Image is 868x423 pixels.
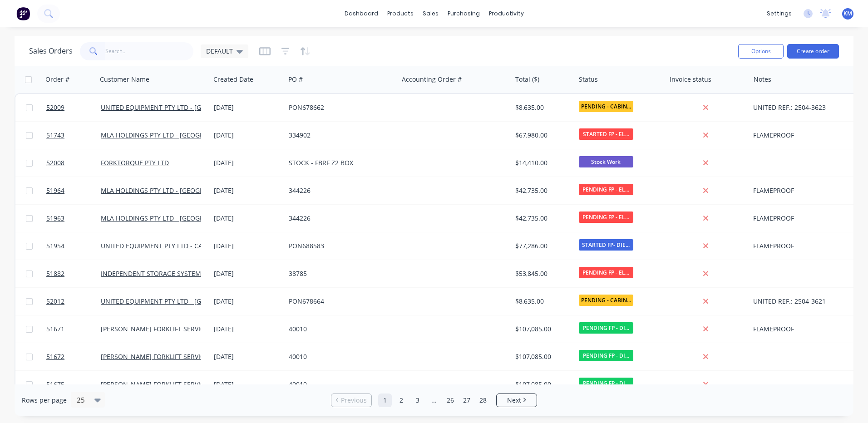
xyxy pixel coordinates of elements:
span: 51963 [46,214,64,223]
div: $107,085.00 [515,325,568,334]
div: 38785 [289,269,390,278]
div: $107,085.00 [515,352,568,361]
a: [PERSON_NAME] FORKLIFT SERVICES - [GEOGRAPHIC_DATA] [101,352,280,361]
a: 51882 [46,260,101,287]
div: $107,085.00 [515,380,568,389]
div: [DATE] [214,325,281,334]
span: PENDING FP - DI... [579,378,633,389]
span: KM [843,10,852,18]
div: $53,845.00 [515,269,568,278]
div: $8,635.00 [515,297,568,306]
img: Factory [16,7,30,20]
div: sales [418,7,443,20]
div: $67,980.00 [515,131,568,140]
span: 52012 [46,297,64,306]
div: [DATE] [214,214,281,223]
div: purchasing [443,7,484,20]
div: PO # [288,75,303,84]
a: Page 2 [395,393,408,407]
a: Page 1 is your current page [378,393,392,407]
div: productivity [484,7,528,20]
div: Total ($) [515,75,539,84]
div: [DATE] [214,269,281,278]
a: Next page [497,396,537,405]
span: 52009 [46,103,64,112]
div: PON678664 [289,297,390,306]
a: Page 3 [411,393,424,407]
span: PENDING FP - EL... [579,211,633,223]
div: Customer Name [100,75,149,84]
a: 51954 [46,232,101,260]
span: PENDING FP - EL... [579,184,633,195]
a: 51963 [46,205,101,232]
div: Created Date [213,75,253,84]
div: $42,735.00 [515,214,568,223]
span: 52008 [46,158,64,167]
div: [DATE] [214,352,281,361]
div: $77,286.00 [515,241,568,251]
span: 51964 [46,186,64,195]
a: dashboard [340,7,383,20]
span: STARTED FP- DIE... [579,239,633,251]
a: Page 26 [444,393,457,407]
div: 40010 [289,352,390,361]
span: STARTED FP - EL... [579,128,633,140]
div: Status [579,75,598,84]
a: MLA HOLDINGS PTY LTD - [GEOGRAPHIC_DATA] [101,186,242,195]
div: 40010 [289,380,390,389]
a: 51964 [46,177,101,204]
div: PON688583 [289,241,390,251]
div: [DATE] [214,158,281,167]
a: Jump forward [427,393,441,407]
span: PENDING FP - DI... [579,350,633,361]
div: $14,410.00 [515,158,568,167]
span: Previous [341,396,367,405]
div: [DATE] [214,380,281,389]
ul: Pagination [327,393,541,407]
a: UNITED EQUIPMENT PTY LTD - [GEOGRAPHIC_DATA] [101,297,257,305]
button: Options [738,44,784,59]
div: [DATE] [214,186,281,195]
div: STOCK - FBRF Z2 BOX [289,158,390,167]
span: 51672 [46,352,64,361]
a: 51672 [46,343,101,370]
span: 51671 [46,325,64,334]
a: MLA HOLDINGS PTY LTD - [GEOGRAPHIC_DATA] [101,131,242,139]
div: products [383,7,418,20]
div: Invoice status [670,75,711,84]
span: Stock Work [579,156,633,167]
div: Accounting Order # [402,75,462,84]
span: Rows per page [22,396,67,405]
a: FORKTORQUE PTY LTD [101,158,169,167]
div: [DATE] [214,131,281,140]
span: 51954 [46,241,64,251]
a: 51743 [46,122,101,149]
div: 344226 [289,214,390,223]
div: settings [762,7,796,20]
span: DEFAULT [206,46,233,56]
a: MLA HOLDINGS PTY LTD - [GEOGRAPHIC_DATA] [101,214,242,222]
div: [DATE] [214,297,281,306]
button: Create order [787,44,839,59]
input: Search... [105,42,194,60]
div: Notes [754,75,771,84]
a: UNITED EQUIPMENT PTY LTD - [GEOGRAPHIC_DATA] [101,103,257,112]
div: [DATE] [214,241,281,251]
a: [PERSON_NAME] FORKLIFT SERVICES - [GEOGRAPHIC_DATA] [101,325,280,333]
a: Previous page [331,396,371,405]
div: [DATE] [214,103,281,112]
a: 51671 [46,315,101,343]
div: PON678662 [289,103,390,112]
span: PENDING FP - EL... [579,267,633,278]
a: 52008 [46,149,101,177]
a: Page 28 [476,393,490,407]
span: 51743 [46,131,64,140]
a: 51675 [46,371,101,398]
span: Next [507,396,521,405]
div: Order # [45,75,69,84]
a: 52009 [46,94,101,121]
a: Page 27 [460,393,473,407]
a: [PERSON_NAME] FORKLIFT SERVICES - [GEOGRAPHIC_DATA] [101,380,280,389]
span: 51675 [46,380,64,389]
span: 51882 [46,269,64,278]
